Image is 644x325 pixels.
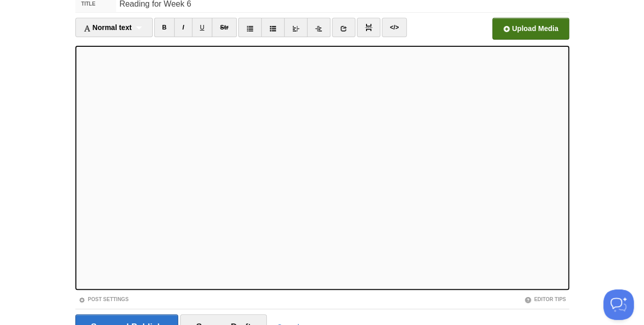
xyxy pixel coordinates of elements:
[524,297,566,302] a: Editor Tips
[212,18,237,37] a: Str
[78,297,129,302] a: Post Settings
[365,24,372,31] img: pagebreak-icon.png
[220,24,229,31] del: Str
[174,18,192,37] a: I
[603,289,634,320] iframe: Help Scout Beacon - Open
[192,18,213,37] a: U
[154,18,175,37] a: B
[382,18,407,37] a: </>
[83,23,132,32] span: Normal text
